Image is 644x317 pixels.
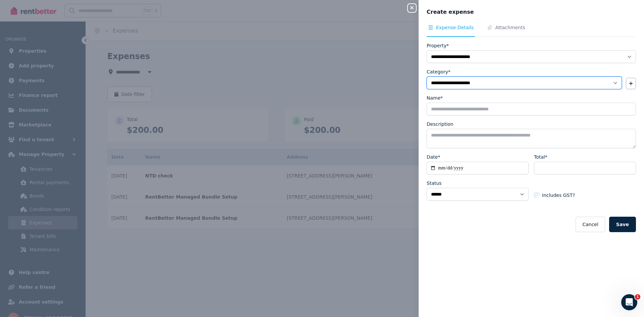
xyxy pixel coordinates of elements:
[427,68,450,75] label: Category*
[427,121,453,127] label: Description
[427,8,474,16] span: Create expense
[427,154,440,160] label: Date*
[576,217,605,232] button: Cancel
[427,95,443,101] label: Name*
[427,42,449,49] label: Property*
[542,192,575,199] span: Includes GST?
[436,24,474,31] span: Expense Details
[621,294,637,310] iframe: Intercom live chat
[534,154,547,160] label: Total*
[635,294,640,300] span: 1
[495,24,525,31] span: Attachments
[534,193,539,198] input: Includes GST?
[609,217,636,232] button: Save
[427,180,442,187] label: Status
[427,24,636,37] nav: Tabs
